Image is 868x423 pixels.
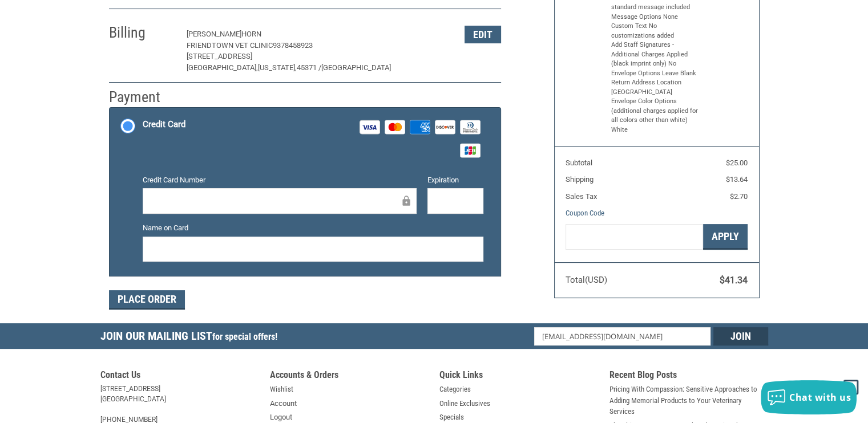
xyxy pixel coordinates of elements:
span: Friendtown Vet Clinic [187,41,273,50]
span: $25.00 [726,158,748,167]
span: [US_STATE], [258,63,297,72]
input: Email [534,327,710,345]
a: Pricing With Compassion: Sensitive Approaches to Adding Memorial Products to Your Veterinary Serv... [609,384,768,417]
li: Return Address Location [GEOGRAPHIC_DATA] [611,78,700,97]
a: Specials [439,412,464,423]
a: Online Exclusives [439,398,490,409]
a: Wishlist [270,384,293,395]
li: Add Staff Signatures - Additional Charges Applied (black imprint only) No [611,40,700,69]
button: Place Order [109,290,185,310]
span: [GEOGRAPHIC_DATA], [187,63,258,72]
span: Horn [241,30,261,38]
li: Message Options None [611,13,700,22]
span: Subtotal [566,158,592,167]
label: Name on Card [143,222,483,234]
li: Custom Text No customizations added [611,22,700,40]
span: $13.64 [726,175,748,184]
a: Account [270,398,297,409]
span: Sales Tax [566,192,597,201]
span: [STREET_ADDRESS] [187,52,252,60]
a: Coupon Code [566,209,604,217]
div: Credit Card [143,115,185,134]
h5: Contact Us [100,369,259,384]
span: 45371 / [297,63,321,72]
input: Join [713,327,768,345]
h5: Join Our Mailing List [100,323,283,352]
input: Gift Certificate or Coupon Code [566,224,703,250]
span: Chat with us [789,391,851,404]
button: Apply [703,224,748,250]
span: Shipping [566,175,594,184]
span: $2.70 [730,192,748,201]
span: 9378458923 [273,41,313,50]
h2: Billing [109,23,176,42]
a: Categories [439,384,471,395]
span: [PERSON_NAME] [187,30,241,38]
li: Envelope Color Options (additional charges applied for all colors other than white) White [611,97,700,135]
h5: Accounts & Orders [270,369,429,384]
h5: Recent Blog Posts [609,369,768,384]
span: [GEOGRAPHIC_DATA] [321,63,391,72]
label: Credit Card Number [143,174,417,186]
a: Logout [270,412,292,423]
h5: Quick Links [439,369,598,384]
li: Envelope Options Leave Blank [611,69,700,79]
span: $41.34 [720,275,748,286]
button: Edit [465,26,501,43]
h2: Payment [109,88,176,107]
label: Expiration [427,174,483,186]
button: Chat with us [761,380,857,414]
span: Total (USD) [566,275,607,285]
span: for special offers! [212,331,277,342]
